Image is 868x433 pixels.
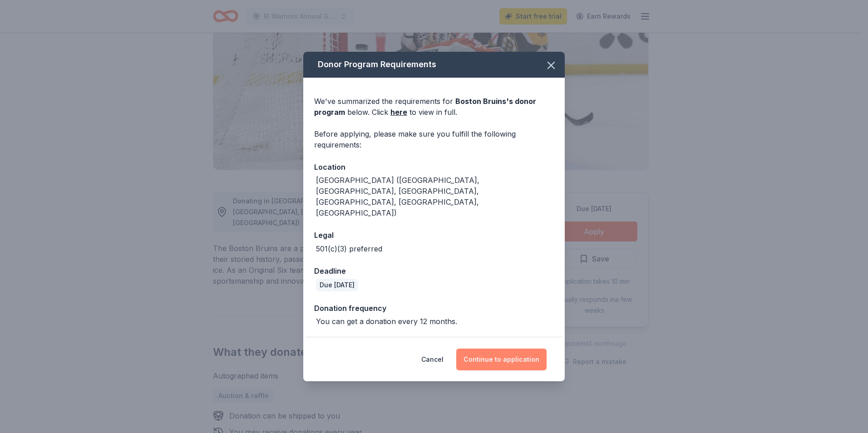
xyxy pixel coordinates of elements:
div: Donation frequency [314,302,554,314]
button: Continue to application [456,349,547,370]
div: Before applying, please make sure you fulfill the following requirements: [314,128,554,150]
div: You can get a donation every 12 months. [316,316,457,327]
div: 501(c)(3) preferred [316,243,382,254]
div: Due [DATE] [316,279,358,291]
button: Cancel [421,349,444,370]
div: We've summarized the requirements for below. Click to view in full. [314,96,554,118]
div: [GEOGRAPHIC_DATA] ([GEOGRAPHIC_DATA], [GEOGRAPHIC_DATA], [GEOGRAPHIC_DATA], [GEOGRAPHIC_DATA], [G... [316,175,554,218]
div: Donor Program Requirements [303,52,565,78]
a: here [390,107,407,118]
div: Deadline [314,265,554,277]
div: Location [314,161,554,173]
div: Legal [314,229,554,241]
